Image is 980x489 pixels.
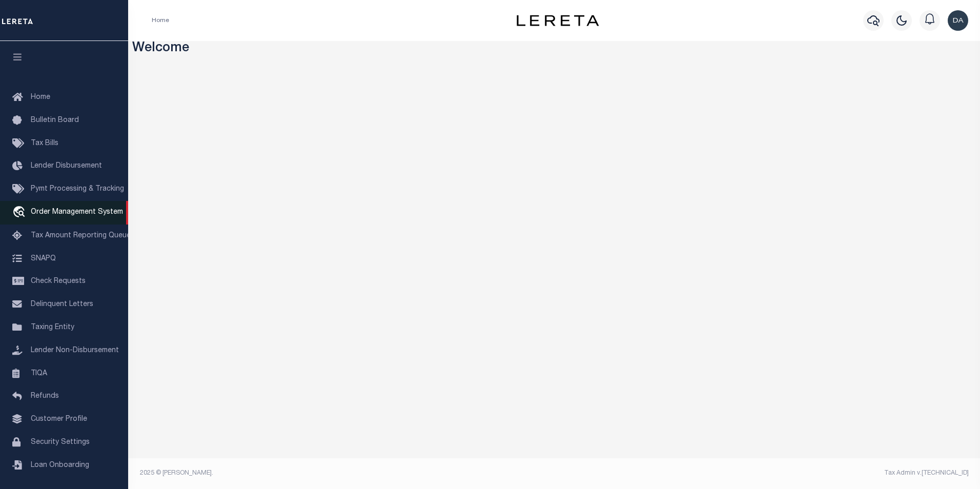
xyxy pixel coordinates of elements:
[31,301,93,308] span: Delinquent Letters
[31,186,124,193] span: Pymt Processing & Tracking
[132,468,555,478] div: 2025 © [PERSON_NAME].
[31,439,90,446] span: Security Settings
[132,41,976,57] h3: Welcome
[31,393,59,400] span: Refunds
[31,416,87,423] span: Customer Profile
[562,468,969,478] div: Tax Admin v.[TECHNICAL_ID]
[12,206,29,219] i: travel_explore
[31,140,58,147] span: Tax Bills
[517,15,599,26] img: logo-dark.svg
[152,16,169,25] li: Home
[31,94,50,101] span: Home
[31,117,79,124] span: Bulletin Board
[31,232,131,239] span: Tax Amount Reporting Queue
[31,324,74,331] span: Taxing Entity
[31,162,102,170] span: Lender Disbursement
[31,347,119,354] span: Lender Non-Disbursement
[31,209,123,216] span: Order Management System
[948,10,968,31] img: svg+xml;base64,PHN2ZyB4bWxucz0iaHR0cDovL3d3dy53My5vcmcvMjAwMC9zdmciIHBvaW50ZXItZXZlbnRzPSJub25lIi...
[31,278,86,285] span: Check Requests
[31,462,89,469] span: Loan Onboarding
[31,370,47,377] span: TIQA
[31,255,56,262] span: SNAPQ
